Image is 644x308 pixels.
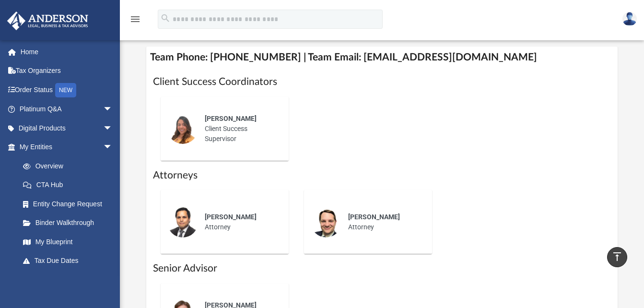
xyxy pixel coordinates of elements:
[198,205,282,239] div: Attorney
[13,213,127,233] a: Binder Walkthrough
[611,251,623,262] i: vertical_align_top
[341,205,425,239] div: Attorney
[153,261,611,275] h1: Senior Advisor
[622,12,637,26] img: User Pic
[7,80,127,100] a: Order StatusNEW
[4,12,91,30] img: Anderson Advisors Platinum Portal
[205,115,257,122] span: [PERSON_NAME]
[205,213,257,221] span: [PERSON_NAME]
[167,207,198,237] img: thumbnail
[103,118,122,138] span: arrow_drop_down
[198,107,282,151] div: Client Success Supervisor
[7,138,127,157] a: My Entitiesarrow_drop_down
[55,83,76,97] div: NEW
[13,156,127,176] a: Overview
[13,194,127,213] a: Entity Change Request
[13,232,122,251] a: My Blueprint
[13,176,127,195] a: CTA Hub
[146,47,618,68] h4: Team Phone: [PHONE_NUMBER] | Team Email: [EMAIL_ADDRESS][DOMAIN_NAME]
[7,42,127,61] a: Home
[311,207,341,237] img: thumbnail
[7,270,122,289] a: My Anderson Teamarrow_drop_down
[160,13,171,24] i: search
[153,75,611,89] h1: Client Success Coordinators
[348,213,400,221] span: [PERSON_NAME]
[7,118,127,138] a: Digital Productsarrow_drop_down
[7,61,127,81] a: Tax Organizers
[607,247,627,267] a: vertical_align_top
[129,18,141,25] a: menu
[153,168,611,182] h1: Attorneys
[103,100,122,119] span: arrow_drop_down
[103,270,122,290] span: arrow_drop_down
[167,113,198,144] img: thumbnail
[103,138,122,157] span: arrow_drop_down
[7,100,127,119] a: Platinum Q&Aarrow_drop_down
[129,13,141,25] i: menu
[13,251,127,271] a: Tax Due Dates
